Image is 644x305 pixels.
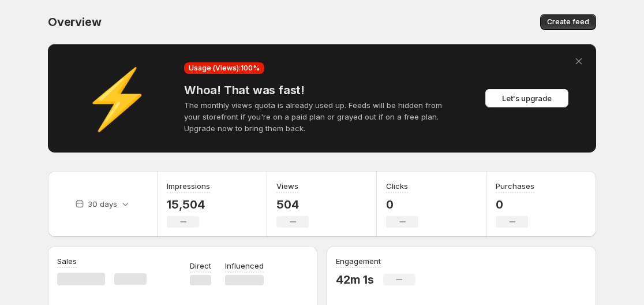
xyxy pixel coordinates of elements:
[184,99,460,134] p: The monthly views quota is already used up. Feeds will be hidden from your storefront if you're o...
[276,180,298,192] h3: Views
[336,273,374,287] p: 42m 1s
[88,198,117,210] p: 30 days
[547,17,589,27] span: Create feed
[167,180,210,192] h3: Impressions
[225,260,264,271] p: Influenced
[496,198,534,211] p: 0
[386,180,408,192] h3: Clicks
[502,92,552,104] span: Let's upgrade
[59,92,175,104] div: ⚡
[48,15,101,29] span: Overview
[540,14,596,30] button: Create feed
[167,198,210,211] p: 15,504
[336,255,381,267] h3: Engagement
[485,89,568,107] button: Let's upgrade
[184,83,460,97] h4: Whoa! That was fast!
[496,180,534,192] h3: Purchases
[57,255,77,267] h3: Sales
[190,260,211,271] p: Direct
[571,53,587,69] button: Dismiss alert
[386,198,418,211] p: 0
[184,62,264,74] div: Usage (Views): 100 %
[276,198,309,211] p: 504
